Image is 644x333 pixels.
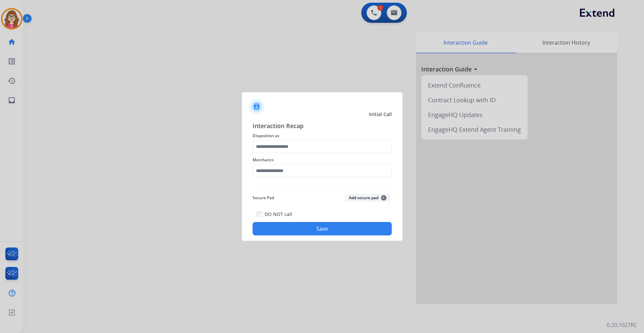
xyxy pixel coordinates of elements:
img: contact-recap-line.svg [253,185,392,186]
p: 0.20.1027RC [607,321,637,329]
img: contactIcon [249,99,265,115]
span: Disposition as [253,132,392,140]
span: Initial Call [369,111,392,118]
span: Merchants [253,156,392,164]
span: + [381,195,386,201]
label: DO NOT call [265,211,292,218]
span: Secure Pad [253,194,274,202]
button: Add secure pad+ [345,194,390,202]
button: Save [253,222,392,235]
span: Interaction Recap [253,121,392,132]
